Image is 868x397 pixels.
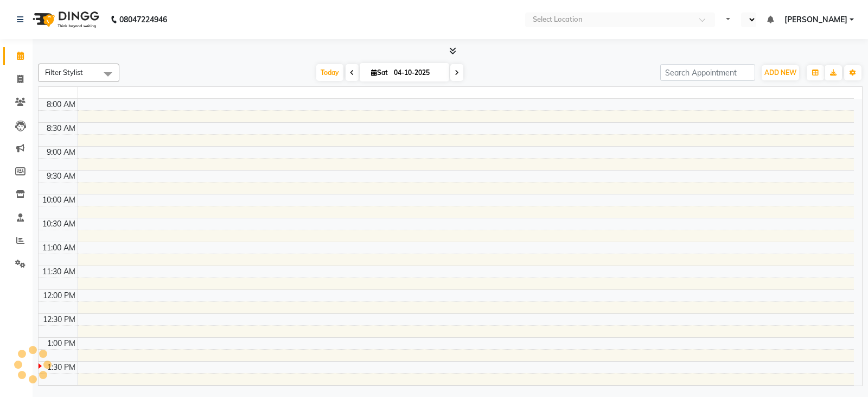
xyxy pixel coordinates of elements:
[764,68,796,77] span: ADD NEW
[784,14,847,26] span: [PERSON_NAME]
[40,242,78,254] div: 11:00 AM
[45,338,78,349] div: 1:00 PM
[44,123,78,134] div: 8:30 AM
[762,65,799,80] button: ADD NEW
[45,362,78,373] div: 1:30 PM
[40,194,78,206] div: 10:00 AM
[44,171,78,182] div: 9:30 AM
[44,99,78,110] div: 8:00 AM
[533,14,583,25] div: Select Location
[391,65,445,81] input: 2025-10-04
[45,68,83,77] span: Filter Stylist
[119,4,167,35] b: 08047224946
[40,266,78,278] div: 11:30 AM
[45,386,78,397] div: 2:00 PM
[41,314,78,325] div: 12:30 PM
[40,218,78,230] div: 10:30 AM
[660,64,755,81] input: Search Appointment
[28,4,102,35] img: logo
[316,64,343,81] span: Today
[44,147,78,158] div: 9:00 AM
[368,68,391,77] span: Sat
[41,290,78,301] div: 12:00 PM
